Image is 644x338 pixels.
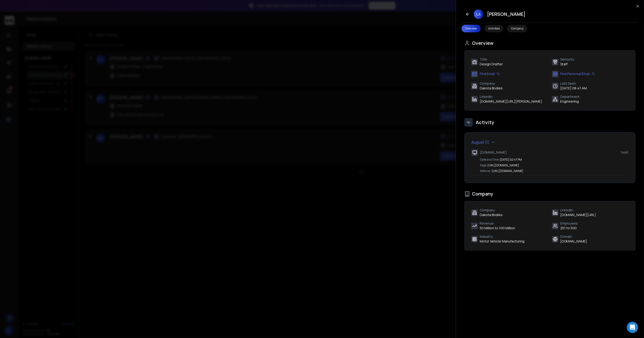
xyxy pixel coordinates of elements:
[480,221,515,226] span: Revenue :
[560,213,596,217] span: [DOMAIN_NAME][URL]
[621,150,628,155] span: 1 visit
[552,70,595,77] div: Find Personal Email
[464,40,494,46] h3: Overview
[560,99,581,104] span: Engineering
[474,9,483,19] span: LA
[487,163,519,167] span: [URL][DOMAIN_NAME]
[480,234,524,239] span: Industry :
[500,158,522,162] span: [DATE] 02:47 PM
[560,57,575,62] span: Seniority :
[480,94,542,99] span: LinkedIn :
[462,25,481,32] button: Overview
[560,94,581,99] span: Department :
[480,169,523,173] div: Referrer:
[627,322,638,333] div: Open Intercom Messenger
[471,139,489,145] h4: August (1)
[471,94,548,104] div: LinkedIn:[DOMAIN_NAME][URL][PERSON_NAME]
[560,81,587,86] span: Last Seen :
[480,226,515,230] span: 50 Million to 100 Million
[560,239,587,244] span: [DOMAIN_NAME]
[480,163,519,167] div: Page:
[507,25,527,32] button: Company
[480,99,542,104] span: [DOMAIN_NAME][URL][PERSON_NAME]
[464,191,636,197] h3: Company
[480,208,503,213] span: Company :
[480,213,503,217] span: Dakota Bodies
[464,118,494,127] h3: Activity
[471,70,500,77] div: Find Email
[480,158,522,162] div: Date and Time:
[480,86,503,91] span: Dakota Bodies
[492,169,523,173] span: [URL][DOMAIN_NAME]
[560,208,596,213] span: LinkedIn :
[560,221,579,226] span: Employees :
[484,25,503,32] button: Activities
[560,226,579,230] span: 251 to 500
[560,62,575,67] span: Staff
[480,239,524,244] span: Motor Vehicle Manufacturing
[560,86,587,91] span: [DATE] 08:47 AM
[480,57,503,62] span: Title :
[480,81,503,86] span: Company :
[480,62,503,67] span: Design Drafter
[560,234,587,239] span: Domain :
[480,150,507,155] span: [DOMAIN_NAME]
[487,11,525,17] h2: [PERSON_NAME]
[552,208,629,217] div: LinkedIn:[DOMAIN_NAME][URL]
